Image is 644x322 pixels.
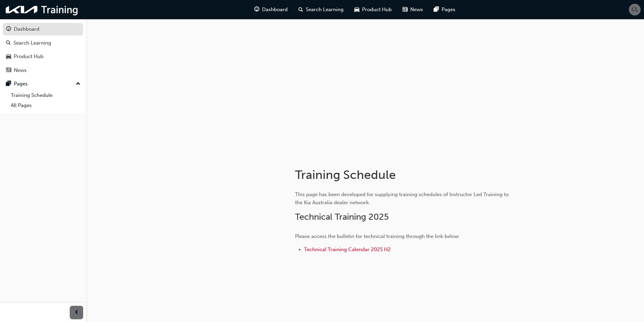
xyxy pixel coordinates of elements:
[293,3,349,17] a: search-iconSearch Learning
[434,5,439,14] span: pages-icon
[362,6,392,14] span: Product Hub
[295,233,459,239] span: Please access the bulletin for technical training through the link below
[428,3,461,17] a: pages-iconPages
[6,54,11,60] span: car-icon
[8,90,83,101] a: Training Schedule
[3,3,81,17] img: kia-training
[304,246,391,252] a: Technical Training Calendar 2025 H2
[14,53,43,60] div: Product Hub
[354,5,359,14] span: car-icon
[402,5,408,14] span: news-icon
[14,25,39,33] div: Dashboard
[295,167,516,182] h1: Training Schedule
[76,80,80,88] span: up-icon
[298,5,303,14] span: search-icon
[3,22,83,78] button: DashboardSearch LearningProduct HubNews
[249,3,293,17] a: guage-iconDashboard
[6,26,11,32] span: guage-icon
[3,37,83,49] a: Search Learning
[6,68,11,74] span: news-icon
[14,66,27,74] div: News
[262,6,288,14] span: Dashboard
[632,6,638,14] span: CL
[629,4,641,16] button: CL
[14,80,28,88] div: Pages
[349,3,397,17] a: car-iconProduct Hub
[8,100,83,111] a: All Pages
[3,50,83,63] a: Product Hub
[295,191,510,206] span: This page has been developed for supplying training schedules of Instructor Led Training to the K...
[74,308,79,317] span: prev-icon
[306,6,344,14] span: Search Learning
[254,5,259,14] span: guage-icon
[3,78,83,90] button: Pages
[3,64,83,77] a: News
[3,23,83,35] a: Dashboard
[295,212,389,222] span: Technical Training 2025
[6,81,11,87] span: pages-icon
[442,6,455,14] span: Pages
[410,6,423,14] span: News
[397,3,428,17] a: news-iconNews
[13,39,51,47] div: Search Learning
[6,40,11,46] span: search-icon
